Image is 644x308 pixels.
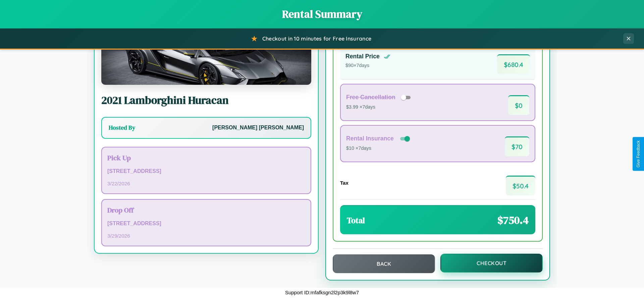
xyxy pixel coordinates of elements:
h3: Hosted By [109,124,135,132]
img: Lamborghini Huracan [101,18,311,85]
span: $ 50.4 [506,176,535,195]
p: $3.99 × 7 days [346,103,413,112]
div: Give Feedback [636,140,641,168]
p: 3 / 29 / 2026 [107,231,305,240]
h2: 2021 Lamborghini Huracan [101,93,311,108]
h4: Free Cancellation [346,94,395,101]
h4: Tax [340,180,348,186]
h3: Drop Off [107,205,305,215]
h4: Rental Price [345,53,380,60]
p: 3 / 22 / 2026 [107,179,305,188]
span: $ 0 [508,95,529,115]
h4: Rental Insurance [346,135,394,142]
h3: Total [347,215,365,226]
span: Checkout in 10 minutes for Free Insurance [262,35,371,42]
p: $ 90 × 7 days [345,61,390,70]
p: Support ID: mfafksgn2l2p3k9l8w7 [285,288,359,297]
p: [STREET_ADDRESS] [107,167,305,176]
span: $ 680.4 [497,54,530,74]
span: $ 70 [505,136,529,156]
span: $ 750.4 [497,213,529,228]
p: [PERSON_NAME] [PERSON_NAME] [212,123,304,133]
button: Checkout [440,254,543,272]
h1: Rental Summary [7,7,637,21]
button: Back [333,254,435,273]
h3: Pick Up [107,153,305,163]
p: $10 × 7 days [346,144,411,153]
p: [STREET_ADDRESS] [107,219,305,229]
